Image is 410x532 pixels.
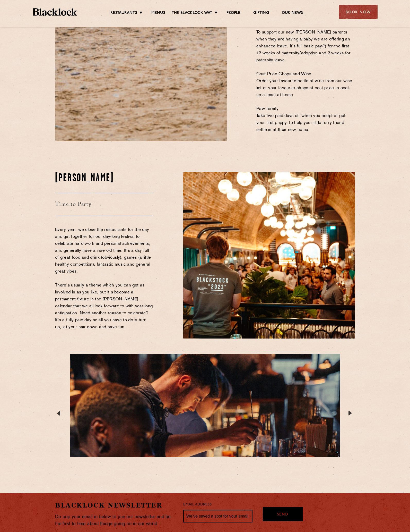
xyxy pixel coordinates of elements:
a: Gifting [253,11,269,16]
a: People [226,11,240,16]
p: Do pop your email in below to join our newsletter and be the first to hear about things going on ... [55,513,176,527]
h2: [PERSON_NAME] [55,172,154,185]
a: Restaurants [110,11,137,16]
div: Book Now [339,5,378,19]
span: Send [277,512,288,518]
a: Our News [282,11,303,16]
button: Next [348,411,354,416]
label: Email Address [183,502,212,508]
h2: Blacklock Newsletter [55,501,176,510]
input: We’ve saved a spot for your email... [183,510,252,523]
a: The Blacklock Way [172,11,212,16]
button: Previous [56,411,62,416]
h3: Time to Party [55,193,154,216]
img: BL_Textured_Logo-footer-cropped.svg [33,8,77,16]
p: Every year, we close the restaurants for the day and get together for our day-long festival to ce... [55,226,154,331]
a: Menus [151,11,165,16]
